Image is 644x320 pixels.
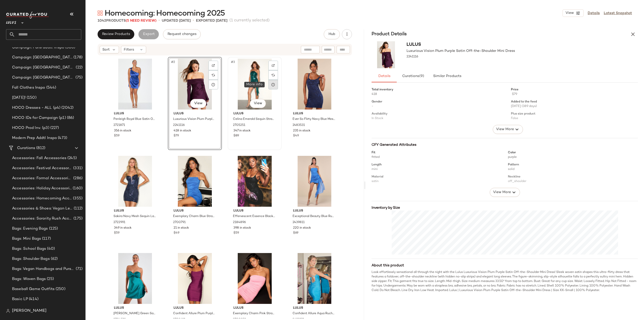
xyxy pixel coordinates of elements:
span: Lulus [293,209,336,213]
span: 356 in stock [114,129,131,133]
span: (117) [41,236,51,242]
span: (286) [72,175,83,181]
span: Accessories: Homecoming Accessories [12,196,72,201]
span: Exceptional Beauty Blue Ruched Strapless Bodycon Mini Dress [293,214,335,219]
span: Homecoming: Homecoming 2025 [105,9,225,19]
span: Details [378,74,390,78]
span: (25) [46,276,54,282]
span: Lulus [233,209,276,213]
span: $59 [233,231,239,235]
span: Curations [17,145,35,151]
span: Accessories: Fall Accessories [12,155,66,161]
span: 21 in stock [174,226,189,230]
span: Lulus [114,209,156,213]
span: 2184896 [233,220,246,225]
a: Details [588,11,600,16]
img: svg%3e [212,74,215,77]
span: (245) [66,155,77,161]
span: $89 [233,134,239,138]
span: $59 [114,231,119,235]
img: 2708611_01_hero_2025-07-10.jpg [170,253,220,304]
img: 12909861_2693191.jpg [289,253,340,304]
div: CFY Generated Attributes [372,142,638,148]
span: Bags: School Bags [12,246,46,252]
span: 349 in stock [114,226,132,230]
span: Luxurious Vision Plum Purple Satin Off-the-Shoulder Mini Dress [407,48,515,54]
span: (150) [26,95,36,101]
img: 2705251_06_fullbody_2025-07-22.jpg [229,59,280,110]
span: Lulus [114,112,156,116]
img: svg%3e [212,64,215,67]
button: View More [493,125,523,134]
span: Campaign: Paris addtl. inspo [12,45,64,50]
span: (250) [55,286,65,292]
img: 11793961_2439811.jpg [289,156,340,207]
button: View [562,9,584,17]
span: • [193,18,194,24]
img: 11991801_2483531.jpg [289,59,340,110]
span: Lulus [293,112,336,116]
img: 10874521_2241116.jpg [372,41,400,68]
span: Sakira Navy Mesh Sequin Lace-Up Bustier Mini Dress [113,214,156,219]
span: HOCO Dresses - ALL (p4) [12,105,60,111]
span: (5 Need Review) [126,19,156,23]
span: (544) [45,85,56,91]
span: Fall Clothes Inspo [12,85,45,91]
span: Bags: Mini Bags [12,236,41,242]
span: Lulus [6,17,16,26]
span: Accessories: Festival Accessories [12,165,72,171]
span: View More [496,126,514,132]
span: Lulus [407,42,421,47]
button: Review Products [98,29,134,39]
span: 220 in stock [293,226,311,230]
img: svg%3e [272,64,275,67]
span: Bags: Evening Bags [12,226,48,232]
span: Accessories & Shoes: Vegan Leather [12,206,73,211]
span: [PERSON_NAME] Green Satin Pleated Strapless Mini Dress [113,311,156,316]
span: (178) [72,55,83,60]
img: svg%3e [6,309,10,313]
p: updated [DATE] [162,18,191,23]
span: (355) [72,196,83,201]
span: Bags: Vegan Handbags and Purses [12,266,75,272]
span: (71) [75,266,83,272]
span: [DATE]! [12,95,26,101]
span: $59 [114,134,119,138]
img: 13017921_2721871.jpg [110,59,160,110]
span: Request changes [167,32,196,36]
button: View [190,99,206,108]
a: Latest Snapshot [604,11,632,16]
span: Curations [402,74,424,78]
span: Bags: Woven Bags [12,276,46,282]
h3: Product Details [366,31,413,38]
span: #2 [171,60,176,65]
span: Bags: Shoulder Bags [12,256,50,262]
span: (9) [419,74,424,78]
button: Request changes [163,29,201,39]
span: 2439811 [293,220,305,225]
span: Similar Products [433,74,461,78]
span: 398 in stock [233,226,251,230]
span: Exemplary Charm Blue Strapless Ruched Bodycon Mini Dress [173,214,216,219]
span: Penleigh Royal Blue Satin One-Shoulder Mini Dress [113,117,156,122]
span: $49 [174,231,179,235]
span: (86) [66,115,74,121]
span: Filters [124,47,134,52]
span: (22) [75,65,83,70]
span: (2042) [60,105,73,111]
span: Campaign: [GEOGRAPHIC_DATA]-SVS [12,75,74,81]
span: • [158,18,160,24]
span: Confident Allure Aqua Ruched Lace-Up Bodycon Mini Dress [293,311,335,316]
img: 10874521_2241116.jpg [170,59,220,110]
span: Lulus [114,306,156,310]
button: View [250,99,266,108]
span: 2241116 [173,123,185,128]
span: View [565,11,574,15]
button: View More [490,188,520,197]
span: Accessories: Formal Accessories [12,175,72,181]
button: Hub [324,29,340,39]
span: Modern Prep Addtl Inspo [12,135,57,141]
img: 10747701_2184896.jpg [229,156,280,207]
span: 2483531 [293,123,305,128]
span: (40) [46,246,55,252]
